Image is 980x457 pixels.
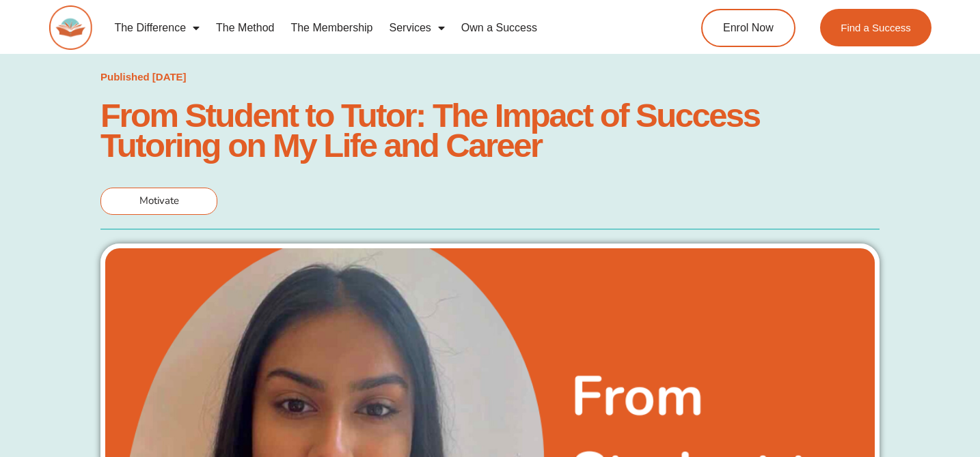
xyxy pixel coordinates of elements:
a: The Difference [106,12,208,44]
nav: Menu [106,12,650,44]
a: Own a Success [453,12,545,44]
a: Enrol Now [701,9,795,47]
span: Motivate [139,194,179,207]
a: The Method [208,12,282,44]
a: Services [381,12,452,44]
span: Published [100,71,150,83]
a: Published [DATE] [100,68,187,87]
a: Find a Success [820,9,931,46]
time: [DATE] [152,71,187,83]
a: The Membership [282,12,381,44]
span: Enrol Now [723,23,774,33]
span: Find a Success [841,23,911,33]
h1: From Student to Tutor: The Impact of Success Tutoring on My Life and Career [100,100,880,160]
